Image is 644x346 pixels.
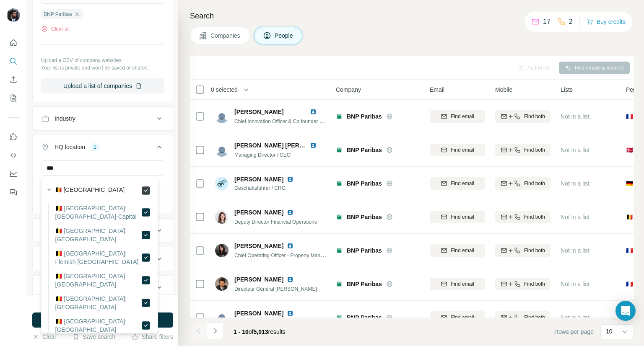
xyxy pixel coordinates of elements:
[32,333,56,341] button: Clear
[55,317,141,334] label: 🇧🇪 [GEOGRAPHIC_DATA]: [GEOGRAPHIC_DATA]
[41,78,164,93] button: Upload a list of companies
[495,278,551,290] button: Find both
[451,247,474,254] span: Find email
[451,213,474,221] span: Find email
[561,281,589,287] span: Not in a list
[430,211,485,223] button: Find email
[561,247,589,254] span: Not in a list
[234,242,283,250] span: [PERSON_NAME]
[524,247,545,254] span: Find both
[55,143,85,151] div: HQ location
[207,323,223,339] button: Navigate to next page
[287,176,293,183] img: LinkedIn logo
[55,227,141,243] label: 🇧🇪 [GEOGRAPHIC_DATA]: [GEOGRAPHIC_DATA]
[234,175,283,183] span: [PERSON_NAME]
[336,247,343,254] img: Logo of BNP Paribas
[44,10,72,18] span: BNP Paribas
[336,214,343,220] img: Logo of BNP Paribas
[249,328,254,335] span: of
[561,314,589,321] span: Not in a list
[451,146,474,154] span: Find email
[234,108,283,115] span: [PERSON_NAME]
[626,179,633,188] span: 🇩🇪
[234,152,291,158] span: Managing Director / CEO
[234,184,304,192] span: Geschäftsführer / CRO
[336,281,343,287] img: Logo of BNP Paribas
[190,10,634,22] h4: Search
[132,333,173,341] button: Share filters
[430,278,485,290] button: Find email
[626,112,633,121] span: 🇫🇷
[55,272,141,289] label: 🇧🇪 [GEOGRAPHIC_DATA]: [GEOGRAPHIC_DATA]
[495,177,551,190] button: Find both
[336,147,343,153] img: Logo of BNP Paribas
[215,143,229,157] img: Avatar
[347,179,382,188] span: BNP Paribas
[73,333,115,341] button: Save search
[33,249,173,269] button: Employees (size)
[451,280,474,288] span: Find email
[561,85,573,94] span: Lists
[215,311,229,324] img: Avatar
[495,311,551,324] button: Find both
[234,309,283,318] span: [PERSON_NAME]
[7,35,20,50] button: Quick start
[41,57,164,64] p: Upload a CSV of company websites.
[524,180,545,187] span: Find both
[347,313,382,322] span: BNP Paribas
[275,31,294,40] span: People
[287,209,293,216] img: LinkedIn logo
[41,64,164,72] p: Your list is private and won't be saved or shared.
[495,244,551,257] button: Find both
[287,310,293,317] img: LinkedIn logo
[524,213,545,221] span: Find both
[495,110,551,123] button: Find both
[347,112,382,121] span: BNP Paribas
[347,246,382,255] span: BNP Paribas
[430,311,485,324] button: Find email
[7,148,20,163] button: Use Surfe API
[615,301,636,321] div: Open Intercom Messenger
[215,110,229,123] img: Avatar
[234,208,283,217] span: [PERSON_NAME]
[561,147,589,153] span: Not in a list
[215,177,229,190] img: Avatar
[90,143,100,151] div: 1
[33,108,173,129] button: Industry
[234,275,283,284] span: [PERSON_NAME]
[543,17,551,27] p: 17
[451,314,474,321] span: Find email
[561,113,589,120] span: Not in a list
[310,142,317,149] img: LinkedIn logo
[451,180,474,187] span: Find email
[569,17,573,27] p: 2
[495,85,512,94] span: Mobile
[347,213,382,221] span: BNP Paribas
[41,25,70,33] button: Clear all
[430,85,444,94] span: Email
[234,142,335,149] span: [PERSON_NAME] [PERSON_NAME]
[33,220,173,240] button: Annual revenue ($)
[7,166,20,181] button: Dashboard
[430,244,485,257] button: Find email
[524,314,545,321] span: Find both
[606,327,613,336] p: 10
[495,211,551,223] button: Find both
[336,314,343,321] img: Logo of BNP Paribas
[495,144,551,156] button: Find both
[234,328,249,335] span: 1 - 10
[524,113,545,120] span: Find both
[7,8,20,22] img: Avatar
[524,280,545,288] span: Find both
[7,90,20,106] button: My lists
[626,213,633,221] span: 🇧🇪
[33,277,173,297] button: Technologies
[336,180,343,187] img: Logo of BNP Paribas
[211,85,238,94] span: 0 selected
[55,249,141,266] label: 🇧🇪 [GEOGRAPHIC_DATA]: Flemish [GEOGRAPHIC_DATA]
[215,210,229,224] img: Avatar
[336,85,361,94] span: Company
[347,280,382,288] span: BNP Paribas
[7,72,20,87] button: Enrich CSV
[287,276,293,283] img: LinkedIn logo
